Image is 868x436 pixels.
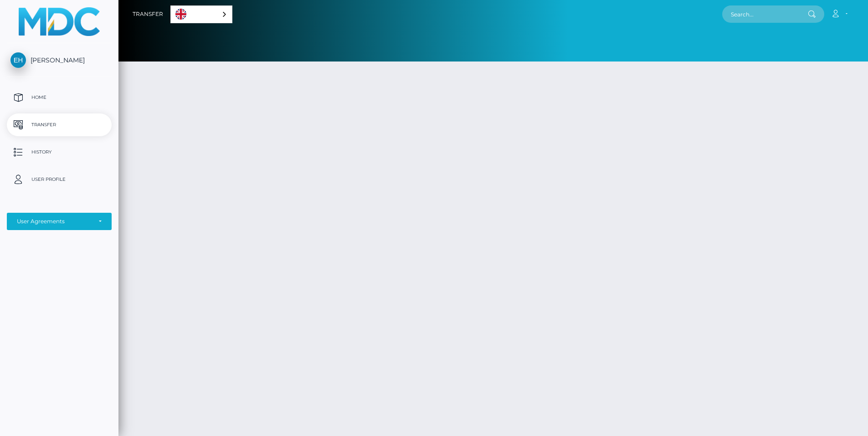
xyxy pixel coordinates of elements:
p: User Profile [10,173,108,186]
a: Home [7,86,112,109]
a: Transfer [7,113,112,136]
div: Language [170,5,232,23]
img: MassPay [19,7,100,36]
p: History [10,145,108,159]
input: Search... [722,5,808,23]
aside: Language selected: English [170,5,232,23]
a: Transfer [133,5,163,24]
p: Home [10,91,108,104]
span: [PERSON_NAME] [7,56,112,64]
a: English [171,6,232,23]
a: User Profile [7,168,112,191]
div: User Agreements [17,218,92,225]
button: User Agreements [7,213,112,230]
a: History [7,141,112,164]
p: Transfer [10,118,108,132]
